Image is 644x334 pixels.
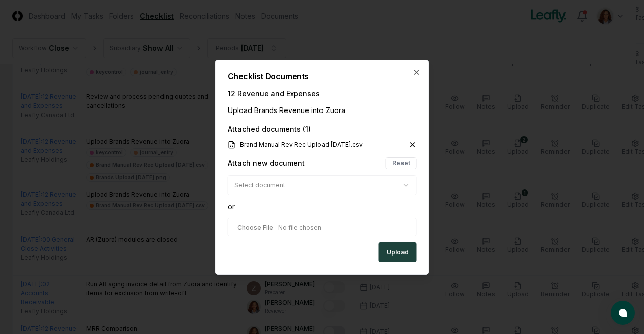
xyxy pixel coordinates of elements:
h2: Checklist Documents [228,72,417,80]
a: Brand Manual Rev Rec Upload [DATE].csv [228,140,375,149]
button: Upload [379,242,417,262]
div: Upload Brands Revenue into Zuora [228,105,417,116]
button: Reset [386,157,417,169]
div: 12 Revenue and Expenses [228,88,417,99]
div: or [228,201,417,212]
div: Attach new document [228,158,305,168]
div: Attached documents ( 1 ) [228,124,417,134]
